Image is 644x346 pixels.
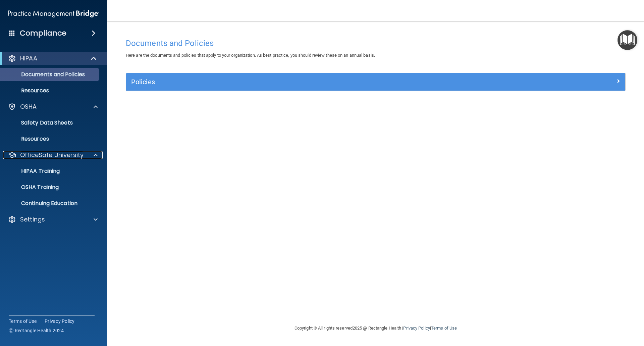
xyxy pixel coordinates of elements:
[4,200,96,207] p: Continuing Education
[8,215,98,224] a: Settings
[9,318,37,325] a: Terms of Use
[20,103,37,111] p: OSHA
[45,318,75,325] a: Privacy Policy
[8,54,97,62] a: HIPAA
[126,39,626,48] h4: Documents and Policies
[431,326,457,331] a: Terms of Use
[4,71,96,78] p: Documents and Policies
[131,77,620,87] a: Policies
[4,168,60,175] p: HIPAA Training
[20,54,37,62] p: HIPAA
[131,78,495,86] h5: Policies
[8,7,99,20] img: PMB logo
[4,136,96,142] p: Resources
[126,53,375,58] span: Here are the documents and policies that apply to your organization. As best practice, you should...
[20,215,45,224] p: Settings
[403,326,430,331] a: Privacy Policy
[253,317,498,339] div: Copyright © All rights reserved 2025 @ Rectangle Health | |
[20,151,84,159] p: OfficeSafe University
[20,29,66,38] h4: Compliance
[618,30,637,50] button: Open Resource Center
[4,184,59,191] p: OSHA Training
[8,103,98,111] a: OSHA
[4,119,96,126] p: Safety Data Sheets
[4,87,96,94] p: Resources
[8,151,98,159] a: OfficeSafe University
[9,327,64,334] span: Ⓒ Rectangle Health 2024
